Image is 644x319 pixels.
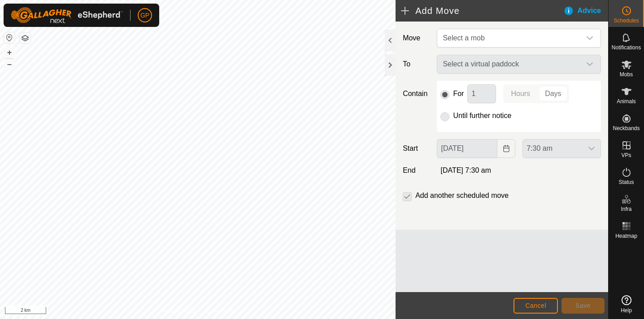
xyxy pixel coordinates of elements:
[621,206,631,212] span: Infra
[525,302,546,309] span: Cancel
[439,29,581,47] span: Select a mob
[4,59,15,70] button: –
[615,233,637,239] span: Heatmap
[207,307,233,315] a: Contact Us
[4,32,15,43] button: Reset Map
[399,88,433,99] label: Contain
[513,298,558,314] button: Cancel
[399,55,433,74] label: To
[621,308,632,313] span: Help
[497,139,515,158] button: Choose Date
[4,47,15,58] button: +
[401,5,563,16] h2: Add Move
[581,29,599,47] div: dropdown trigger
[11,7,123,23] img: Gallagher Logo
[561,298,605,314] button: Save
[443,34,484,42] span: Select a mob
[399,29,433,48] label: Move
[621,153,631,158] span: VPs
[453,90,464,97] label: For
[399,165,433,176] label: End
[453,112,511,119] label: Until further notice
[415,192,509,199] label: Add another scheduled move
[20,33,30,44] button: Map Layers
[140,11,149,20] span: GP
[612,45,641,50] span: Notifications
[399,143,433,154] label: Start
[162,307,196,315] a: Privacy Policy
[440,166,491,174] span: [DATE] 7:30 am
[613,126,640,131] span: Neckbands
[618,179,634,185] span: Status
[609,292,644,317] a: Help
[563,5,608,16] div: Advice
[620,72,633,77] span: Mobs
[617,99,636,104] span: Animals
[614,18,639,23] span: Schedules
[575,302,591,309] span: Save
